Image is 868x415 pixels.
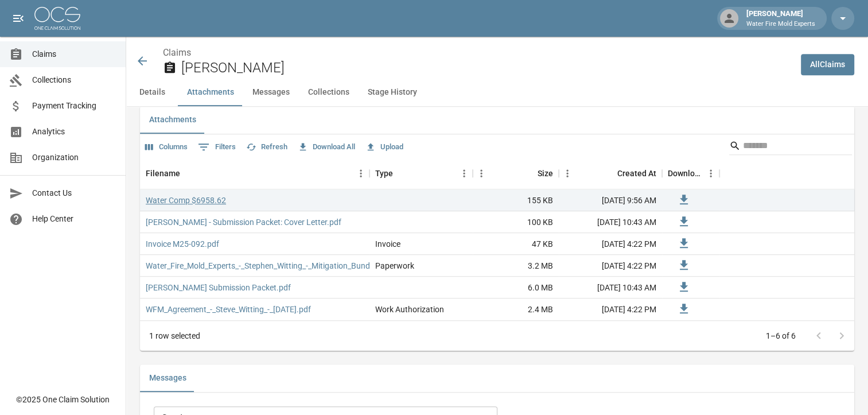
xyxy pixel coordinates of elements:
[456,165,473,182] button: Menu
[538,157,553,189] div: Size
[32,48,116,60] span: Claims
[746,20,815,29] p: Water Fire Mold Experts
[559,277,662,298] div: [DATE] 10:43 AM
[140,106,205,134] button: Attachments
[473,277,559,298] div: 6.0 MB
[32,187,116,199] span: Contact Us
[729,137,852,157] div: Search
[146,260,390,272] a: Water_Fire_Mold_Experts_-_Stephen_Witting_-_Mitigation_Bundle.pdf
[559,165,576,182] button: Menu
[32,152,116,164] span: Organization
[375,260,414,272] div: Paperwork
[140,364,854,392] div: related-list tabs
[7,7,30,30] button: open drawer
[369,157,473,189] div: Type
[662,157,719,189] div: Download
[359,79,426,106] button: Stage History
[146,195,226,206] a: Water Comp $6958.62
[146,238,219,250] a: Invoice M25-092.pdf
[142,138,190,156] button: Select columns
[149,330,200,342] div: 1 row selected
[766,330,796,342] p: 1–6 of 6
[163,46,792,60] nav: breadcrumb
[16,394,110,405] div: © 2025 One Claim Solution
[559,233,662,255] div: [DATE] 4:22 PM
[146,157,180,189] div: Filename
[299,79,359,106] button: Collections
[140,106,854,134] div: related-list tabs
[243,138,290,156] button: Refresh
[163,47,191,58] a: Claims
[140,364,196,392] button: Messages
[668,157,702,189] div: Download
[126,79,178,106] button: Details
[178,79,243,106] button: Attachments
[559,298,662,320] div: [DATE] 4:22 PM
[473,157,559,189] div: Size
[375,304,444,315] div: Work Authorization
[559,255,662,277] div: [DATE] 4:22 PM
[146,304,311,315] a: WFM_Agreement_-_Steve_Witting_-_[DATE].pdf
[559,157,662,189] div: Created At
[473,233,559,255] div: 47 KB
[32,126,116,138] span: Analytics
[32,213,116,225] span: Help Center
[146,216,341,228] a: [PERSON_NAME] - Submission Packet: Cover Letter.pdf
[375,238,400,250] div: Invoice
[473,189,559,211] div: 155 KB
[702,165,719,182] button: Menu
[243,79,299,106] button: Messages
[34,7,80,30] img: ocs-logo-white-transparent.png
[195,138,239,156] button: Show filters
[140,157,369,189] div: Filename
[126,79,868,106] div: anchor tabs
[801,54,854,75] a: AllClaims
[352,165,369,182] button: Menu
[559,211,662,233] div: [DATE] 10:43 AM
[32,100,116,112] span: Payment Tracking
[146,282,291,293] a: [PERSON_NAME] Submission Packet.pdf
[559,189,662,211] div: [DATE] 9:56 AM
[32,74,116,86] span: Collections
[181,60,792,76] h2: [PERSON_NAME]
[473,211,559,233] div: 100 KB
[473,165,490,182] button: Menu
[473,255,559,277] div: 3.2 MB
[473,298,559,320] div: 2.4 MB
[742,8,820,29] div: [PERSON_NAME]
[375,157,393,189] div: Type
[617,157,656,189] div: Created At
[295,138,358,156] button: Download All
[363,138,406,156] button: Upload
